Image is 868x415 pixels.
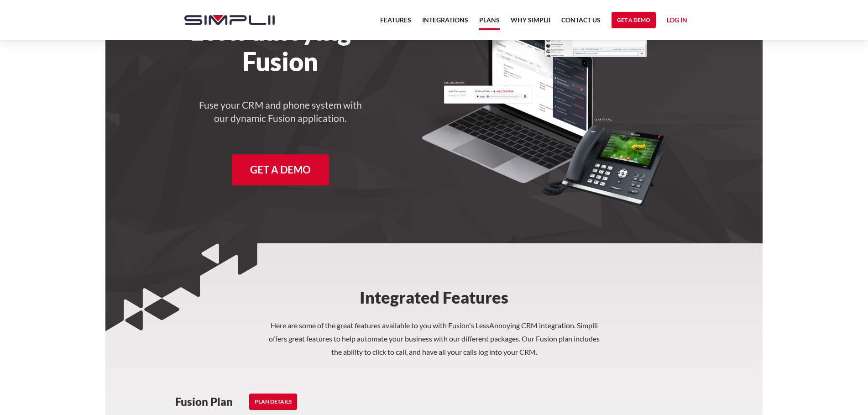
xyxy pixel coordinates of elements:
[561,15,601,31] a: Contact US
[232,154,329,185] a: Get A Demo
[265,319,603,358] p: Here are some of the great features available to you with Fusion's LessAnnoying CRM integration. ...
[198,99,362,125] h4: Fuse your CRM and phone system with our dynamic Fusion application.
[249,394,297,410] a: PLAN DETAILS
[175,16,386,77] h1: LessAnnoying + Fusion
[184,15,275,25] img: Simplii
[612,12,656,28] a: Get a Demo
[292,243,576,319] h2: Integrated Features
[380,15,411,31] a: Features
[511,15,550,31] a: Why Simplii
[422,15,468,31] a: Integrations
[667,15,687,28] a: Log in
[175,395,233,409] h3: Fusion Plan
[479,15,500,30] a: Plans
